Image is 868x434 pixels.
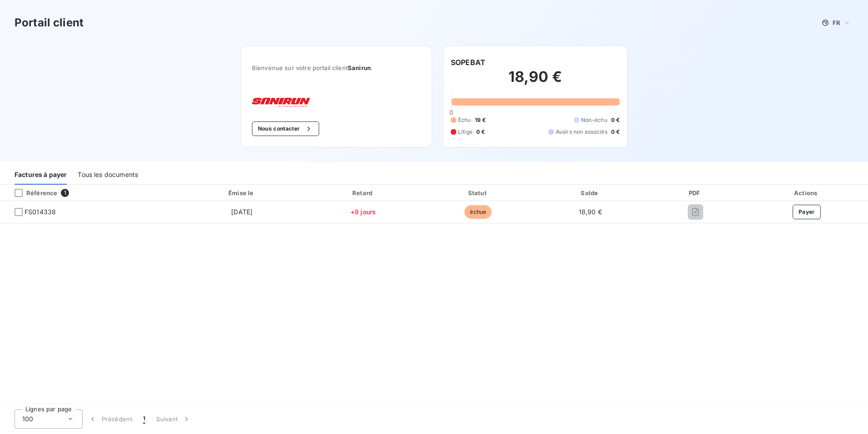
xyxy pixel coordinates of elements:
span: 0 € [611,128,620,136]
span: FR [833,19,840,26]
span: Bienvenue sur votre portail client . [252,64,421,71]
span: 19 € [475,116,486,124]
span: 0 € [611,116,620,124]
button: Nous contacter [252,121,319,136]
div: Statut [423,188,533,197]
span: Litige [458,128,473,136]
span: +9 jours [350,208,376,216]
h6: SOPEBAT [451,57,485,68]
span: échue [464,205,492,219]
span: Avoirs non associés [556,128,607,136]
span: 0 € [476,128,485,136]
span: 1 [61,189,69,197]
span: Échu [458,116,471,124]
h3: Portail client [15,15,84,31]
span: Non-échu [581,116,607,124]
span: FS014338 [25,207,56,217]
span: 18,90 € [579,208,602,216]
div: Émise le [180,188,303,197]
button: Payer [793,205,821,219]
div: Solde [537,188,644,197]
h2: 18,90 € [451,68,620,95]
span: Sanirun [348,64,371,71]
div: Tous les documents [78,166,138,185]
span: 1 [143,414,145,424]
span: 100 [22,414,33,424]
div: Référence [7,189,57,197]
span: [DATE] [231,208,252,216]
button: Suivant [151,409,197,429]
div: Factures à payer [15,166,67,185]
span: 0 [449,109,453,116]
div: PDF [647,188,743,197]
button: Précédent [83,409,138,429]
img: Company logo [252,98,310,107]
div: Actions [747,188,866,197]
button: 1 [138,409,151,429]
div: Retard [307,188,419,197]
